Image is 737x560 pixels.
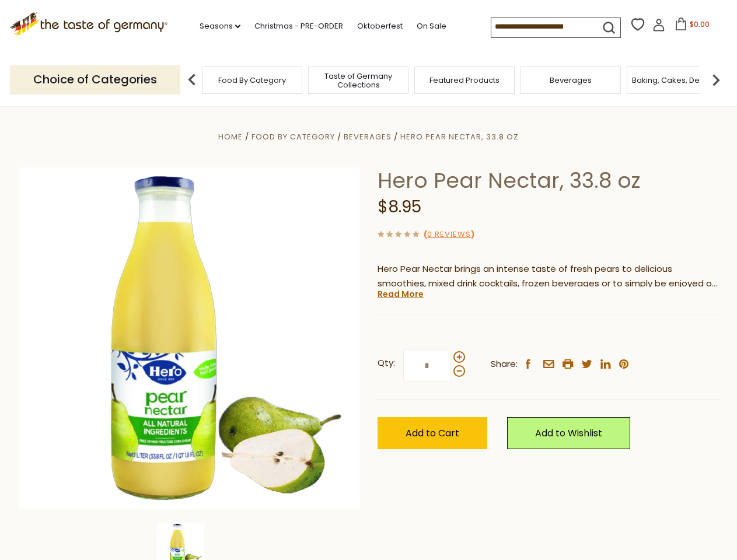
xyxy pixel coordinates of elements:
[668,17,717,35] button: $0.00
[507,417,630,449] a: Add to Wishlist
[200,20,240,33] a: Seasons
[254,20,343,33] a: Christmas - PRE-ORDER
[400,131,519,142] a: Hero Pear Nectar, 33.8 oz
[19,167,360,509] img: Hero Pear Nectar, 33.8 oz
[218,131,243,142] a: Home
[406,426,459,440] span: Add to Cart
[180,68,204,92] img: previous arrow
[344,131,392,142] a: Beverages
[632,76,722,85] a: Baking, Cakes, Desserts
[378,417,487,449] button: Add to Cart
[550,76,592,85] a: Beverages
[378,167,719,194] h1: Hero Pear Nectar, 33.8 oz
[378,288,424,300] a: Read More
[417,20,446,33] a: On Sale
[491,357,518,372] span: Share:
[357,20,403,33] a: Oktoberfest
[252,131,335,142] a: Food By Category
[424,229,474,240] span: ( )
[378,195,421,218] span: $8.95
[704,68,728,92] img: next arrow
[378,356,395,370] strong: Qty:
[429,76,500,85] a: Featured Products
[378,262,719,291] p: Hero Pear Nectar brings an intense taste of fresh pears to delicious smoothies, mixed drink cockt...
[427,229,471,241] a: 0 Reviews
[218,76,286,85] a: Food By Category
[403,349,451,381] input: Qty:
[10,65,180,94] p: Choice of Categories
[690,19,710,29] span: $0.00
[312,72,405,89] a: Taste of Germany Collections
